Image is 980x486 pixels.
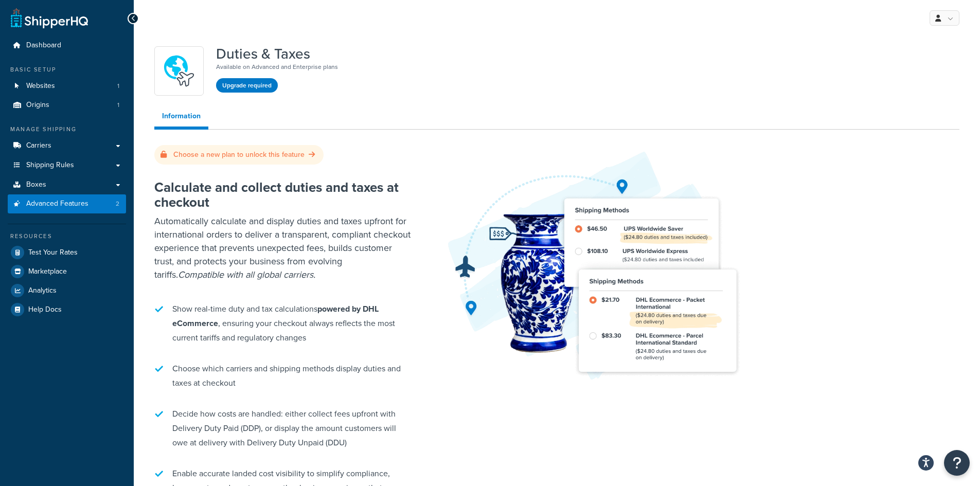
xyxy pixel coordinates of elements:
span: Marketplace [28,267,67,276]
span: Shipping Rules [26,161,74,170]
span: 1 [117,82,119,91]
a: Boxes [8,175,126,194]
img: Duties & Taxes [442,149,751,381]
a: Choose a new plan to unlock this feature [161,149,317,160]
span: 1 [117,101,119,110]
li: Websites [8,77,126,96]
h2: Calculate and collect duties and taxes at checkout [154,180,412,209]
a: Information [154,106,208,130]
img: icon-duo-feat-landed-cost-7136b061.png [161,53,197,89]
a: Marketplace [8,262,126,281]
button: Upgrade required [216,78,278,93]
span: Boxes [26,181,46,189]
a: Origins1 [8,96,126,115]
span: Carriers [26,141,51,150]
a: Shipping Rules [8,156,126,175]
li: Show real-time duty and tax calculations , ensuring your checkout always reflects the most curren... [154,297,412,350]
a: Analytics [8,281,126,300]
span: Analytics [28,286,57,295]
h1: Duties & Taxes [216,46,338,62]
span: Websites [26,82,55,91]
span: Dashboard [26,41,61,50]
a: Dashboard [8,36,126,55]
i: Compatible with all global carriers. [178,268,315,281]
div: Resources [8,232,126,241]
span: Origins [26,101,49,110]
p: Available on Advanced and Enterprise plans [216,62,338,72]
a: Help Docs [8,300,126,319]
span: Test Your Rates [28,248,78,257]
div: Basic Setup [8,65,126,74]
div: Manage Shipping [8,125,126,134]
p: Automatically calculate and display duties and taxes upfront for international orders to deliver ... [154,214,412,281]
a: Test Your Rates [8,243,126,262]
span: 2 [116,200,119,208]
li: Advanced Features [8,194,126,213]
span: Help Docs [28,305,62,314]
button: Open Resource Center [944,450,970,476]
span: Advanced Features [26,200,88,208]
li: Decide how costs are handled: either collect fees upfront with Delivery Duty Paid (DDP), or displ... [154,402,412,455]
li: Origins [8,96,126,115]
a: Advanced Features2 [8,194,126,213]
a: Websites1 [8,77,126,96]
li: Choose which carriers and shipping methods display duties and taxes at checkout [154,356,412,395]
a: Carriers [8,136,126,155]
